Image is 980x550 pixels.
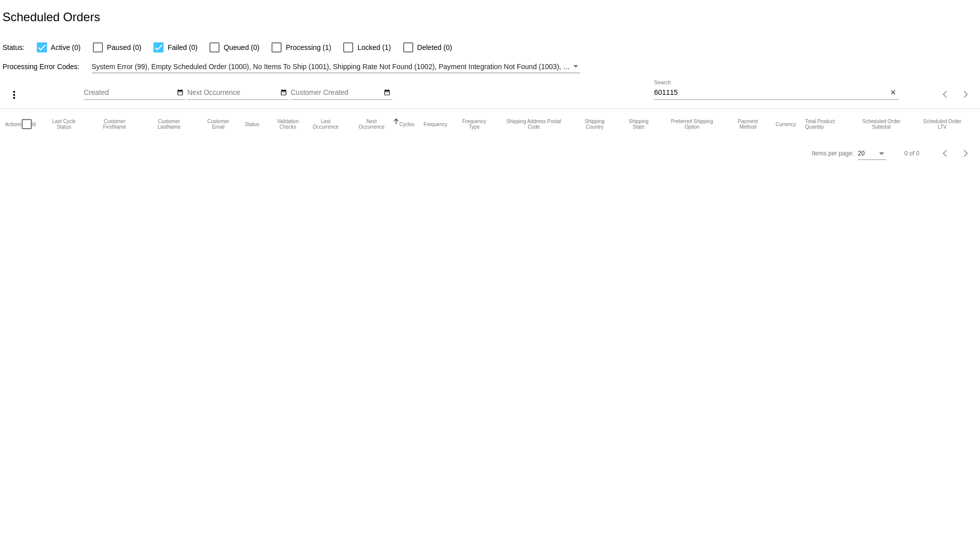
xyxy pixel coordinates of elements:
[51,41,81,53] span: Active (0)
[177,89,184,97] mat-icon: date_range
[384,89,391,97] mat-icon: date_range
[32,121,36,127] button: Change sorting for Id
[146,119,191,130] button: Change sorting for CustomerLastName
[623,119,655,130] button: Change sorting for ShippingState
[776,121,796,127] button: Change sorting for CurrencyIso
[3,10,100,24] h2: Scheduled Orders
[417,41,452,53] span: Deleted (0)
[3,63,80,71] span: Processing Error Codes:
[107,41,141,53] span: Paused (0)
[168,41,197,53] span: Failed (0)
[187,89,278,97] input: Next Occurrence
[936,84,956,104] button: Previous page
[956,84,976,104] button: Next page
[890,89,897,97] mat-icon: close
[888,88,899,98] button: Clear
[812,150,854,157] div: Items per page:
[501,119,567,130] button: Change sorting for ShippingPostcode
[664,119,720,130] button: Change sorting for PreferredShippingOption
[268,109,307,139] mat-header-cell: Validation Checks
[353,119,390,130] button: Change sorting for NextOccurrenceUtc
[280,89,287,97] mat-icon: date_range
[456,119,492,130] button: Change sorting for FrequencyType
[8,89,20,101] mat-icon: more_vert
[92,61,581,73] mat-select: Filter by Processing Error Codes
[956,143,976,163] button: Next page
[654,89,888,97] input: Search
[92,119,137,130] button: Change sorting for CustomerFirstName
[245,121,259,127] button: Change sorting for Status
[858,150,886,157] mat-select: Items per page:
[5,109,22,139] mat-header-cell: Actions
[904,150,919,157] div: 0 of 0
[729,119,767,130] button: Change sorting for PaymentMethod.Type
[853,119,910,130] button: Change sorting for Subtotal
[858,150,864,157] span: 20
[307,119,344,130] button: Change sorting for LastOccurrenceUtc
[286,41,331,53] span: Processing (1)
[936,143,956,163] button: Previous page
[399,121,414,127] button: Change sorting for Cycles
[3,43,25,51] span: Status:
[224,41,259,53] span: Queued (0)
[45,119,83,130] button: Change sorting for LastProcessingCycleId
[84,89,175,97] input: Created
[201,119,236,130] button: Change sorting for CustomerEmail
[291,89,382,97] input: Customer Created
[576,119,614,130] button: Change sorting for ShippingCountry
[357,41,391,53] span: Locked (1)
[423,121,447,127] button: Change sorting for Frequency
[918,119,965,130] button: Change sorting for LifetimeValue
[805,109,853,139] mat-header-cell: Total Product Quantity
